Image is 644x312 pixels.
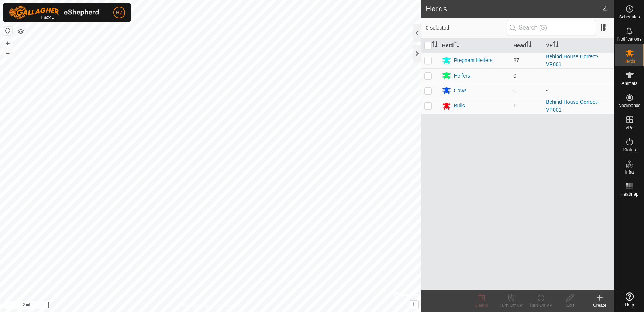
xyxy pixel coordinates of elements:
[9,6,101,19] img: Gallagher Logo
[432,42,438,48] p-sorticon: Activate to sort
[619,15,640,19] span: Schedules
[513,88,516,93] span: 0
[546,99,598,113] a: Behind House Correct-VP001
[621,81,637,86] span: Animals
[3,48,12,57] button: –
[413,301,414,308] span: i
[553,42,559,48] p-sorticon: Activate to sort
[218,302,240,309] a: Contact Us
[623,59,635,64] span: Herds
[3,39,12,48] button: +
[625,303,634,307] span: Help
[615,289,644,310] a: Help
[618,103,640,108] span: Neckbands
[116,9,123,17] span: HZ
[439,38,511,53] th: Herd
[543,68,614,83] td: -
[410,301,418,309] button: i
[603,3,607,14] span: 4
[454,102,465,110] div: Bulls
[625,126,633,130] span: VPs
[513,103,516,109] span: 1
[426,4,603,13] h2: Herds
[526,42,532,48] p-sorticon: Activate to sort
[475,303,488,308] span: Delete
[507,20,596,35] input: Search (S)
[585,302,614,309] div: Create
[625,170,634,174] span: Infra
[513,57,519,63] span: 27
[496,302,526,309] div: Turn Off VP
[620,192,638,196] span: Heatmap
[454,87,467,95] div: Cows
[555,302,585,309] div: Edit
[3,27,12,35] button: Reset Map
[182,302,209,309] a: Privacy Policy
[454,56,493,64] div: Pregnant Heifers
[426,24,507,32] span: 0 selected
[454,42,459,48] p-sorticon: Activate to sort
[513,73,516,79] span: 0
[546,54,598,67] a: Behind House Correct-VP001
[526,302,555,309] div: Turn On VP
[454,72,470,80] div: Heifers
[623,148,636,152] span: Status
[510,38,543,53] th: Head
[543,38,614,53] th: VP
[617,37,641,41] span: Notifications
[543,83,614,98] td: -
[16,27,25,36] button: Map Layers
